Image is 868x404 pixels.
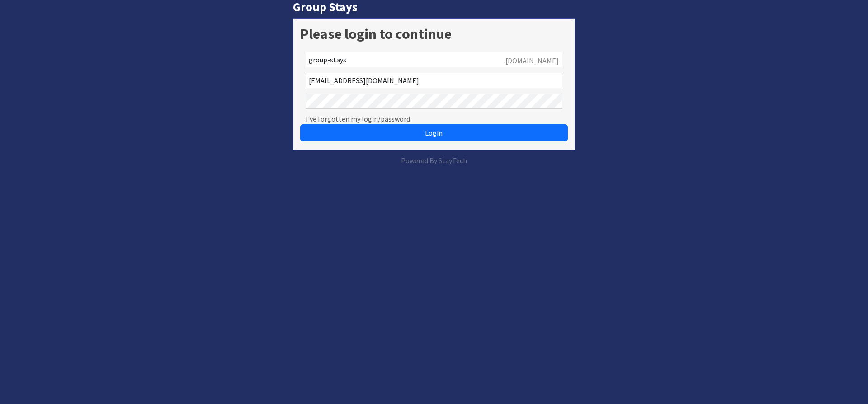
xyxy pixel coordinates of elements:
[300,25,568,42] h1: Please login to continue
[306,113,410,124] a: I've forgotten my login/password
[306,52,562,67] input: Account Reference
[504,55,559,66] span: .[DOMAIN_NAME]
[306,73,562,88] input: Email
[425,128,443,137] span: Login
[293,155,575,166] p: Powered By StayTech
[300,124,568,141] button: Login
